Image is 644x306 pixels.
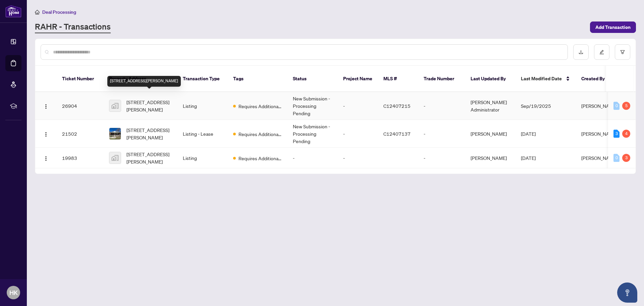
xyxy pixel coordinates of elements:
[109,100,121,112] img: thumbnail-img
[599,50,604,54] span: edit
[383,103,411,109] span: C12407215
[238,155,282,162] span: Requires Additional Docs
[238,102,282,110] span: Requires Additional Docs
[338,148,378,168] td: -
[516,66,576,92] th: Last Modified Date
[35,10,40,14] span: home
[287,148,338,168] td: -
[177,66,228,92] th: Transaction Type
[43,156,49,161] img: Logo
[521,155,536,161] span: [DATE]
[57,148,104,168] td: 19983
[613,102,620,110] div: 0
[238,130,282,138] span: Requires Additional Docs
[581,155,618,161] span: [PERSON_NAME]
[595,22,631,33] span: Add Transaction
[338,120,378,148] td: -
[126,150,172,165] span: [STREET_ADDRESS][PERSON_NAME]
[590,21,636,33] button: Add Transaction
[338,66,378,92] th: Project Name
[465,148,516,168] td: [PERSON_NAME]
[521,103,551,109] span: Sep/19/2025
[109,128,121,139] img: thumbnail-img
[107,76,181,87] div: [STREET_ADDRESS][PERSON_NAME]
[622,154,630,162] div: 3
[41,128,51,139] button: Logo
[338,92,378,120] td: -
[581,131,618,137] span: [PERSON_NAME]
[418,66,465,92] th: Trade Number
[465,66,516,92] th: Last Updated By
[615,44,630,60] button: filter
[613,154,620,162] div: 0
[521,131,536,137] span: [DATE]
[581,103,618,109] span: [PERSON_NAME]
[613,130,620,138] div: 3
[465,92,516,120] td: [PERSON_NAME] Administrator
[594,44,609,60] button: edit
[287,66,338,92] th: Status
[9,288,18,297] span: HK
[617,282,637,303] button: Open asap
[418,148,465,168] td: -
[43,132,49,137] img: Logo
[287,92,338,120] td: New Submission - Processing Pending
[465,120,516,148] td: [PERSON_NAME]
[41,100,51,111] button: Logo
[57,66,104,92] th: Ticket Number
[287,120,338,148] td: New Submission - Processing Pending
[177,92,228,120] td: Listing
[57,120,104,148] td: 21502
[35,21,111,33] a: RAHR - Transactions
[620,50,625,54] span: filter
[228,66,287,92] th: Tags
[43,104,49,109] img: Logo
[573,44,589,60] button: download
[42,9,76,15] span: Deal Processing
[521,75,562,82] span: Last Modified Date
[418,92,465,120] td: -
[177,120,228,148] td: Listing - Lease
[41,152,51,163] button: Logo
[5,5,21,17] img: logo
[109,152,121,164] img: thumbnail-img
[383,131,411,137] span: C12407137
[177,148,228,168] td: Listing
[57,92,104,120] td: 26904
[126,126,172,141] span: [STREET_ADDRESS][PERSON_NAME]
[622,102,630,110] div: 5
[104,66,177,92] th: Property Address
[622,130,630,138] div: 4
[126,98,172,113] span: [STREET_ADDRESS][PERSON_NAME]
[576,66,616,92] th: Created By
[579,50,583,54] span: download
[418,120,465,148] td: -
[378,66,418,92] th: MLS #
